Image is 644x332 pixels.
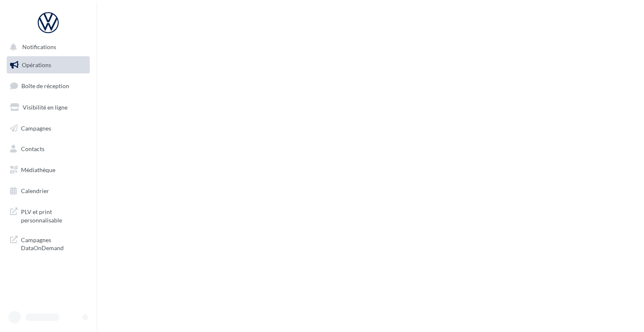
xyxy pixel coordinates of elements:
[5,56,91,74] a: Opérations
[21,234,86,252] span: Campagnes DataOnDemand
[21,124,51,131] span: Campagnes
[5,140,91,158] a: Contacts
[21,145,44,152] span: Contacts
[21,166,55,173] span: Médiathèque
[5,203,91,227] a: PLV et print personnalisable
[5,182,91,200] a: Calendrier
[22,44,56,51] span: Notifications
[21,82,69,89] span: Boîte de réception
[5,99,91,116] a: Visibilité en ligne
[21,206,86,224] span: PLV et print personnalisable
[22,61,51,68] span: Opérations
[5,77,91,95] a: Boîte de réception
[21,187,49,194] span: Calendrier
[5,161,91,179] a: Médiathèque
[5,120,91,137] a: Campagnes
[5,231,91,256] a: Campagnes DataOnDemand
[23,104,68,111] span: Visibilité en ligne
